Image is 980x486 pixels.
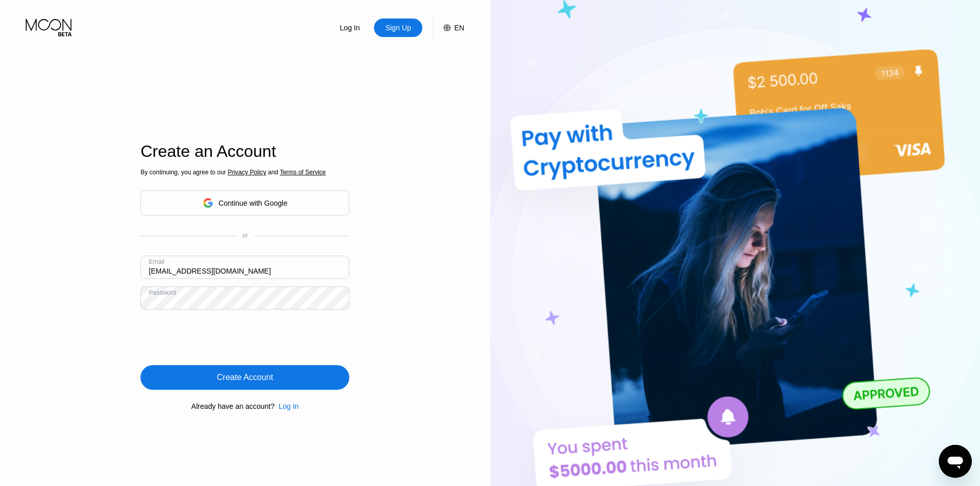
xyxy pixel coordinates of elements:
div: By continuing, you agree to our [140,169,349,176]
div: EN [433,19,464,37]
div: Password [149,289,176,296]
div: Log In [326,19,374,37]
span: Privacy Policy [228,169,266,176]
span: Terms of Service [280,169,326,176]
div: Continue with Google [140,190,349,215]
div: Sign Up [384,23,412,33]
div: Email [149,258,164,265]
div: Already have an account? [191,402,275,410]
div: Log In [275,402,299,410]
iframe: Button to launch messaging window [939,445,972,478]
div: Log In [339,23,361,33]
div: Sign Up [374,19,422,37]
iframe: reCAPTCHA [140,317,297,357]
div: Create Account [140,365,349,390]
div: Create an Account [140,142,349,161]
div: Continue with Google [219,199,288,207]
span: and [266,169,280,176]
div: Create Account [217,372,273,383]
div: Log In [279,402,299,410]
div: EN [454,24,464,32]
div: or [242,232,248,239]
